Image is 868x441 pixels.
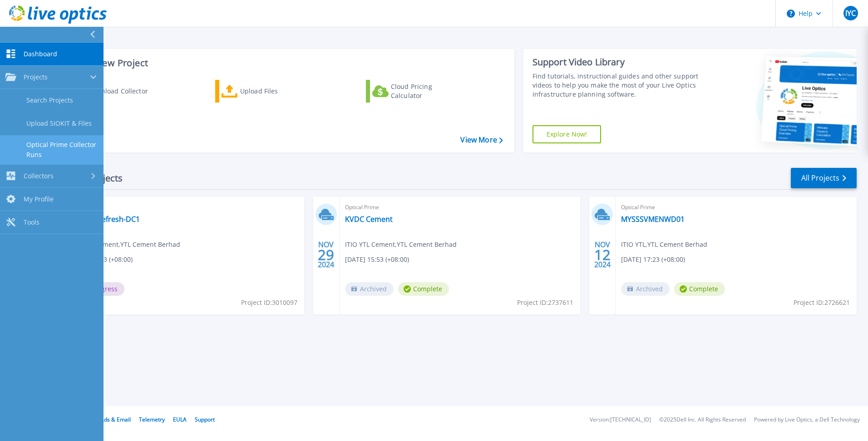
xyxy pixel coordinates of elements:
[794,298,850,308] span: Project ID: 2726621
[398,282,449,296] span: Complete
[845,10,856,17] span: IYC
[345,240,457,250] span: ITIO YTL Cement , YTL Cement Berhad
[460,136,503,144] a: View More
[173,416,187,423] a: EULA
[533,72,702,99] div: Find tutorials, instructional guides and other support videos to help you make the most of your L...
[533,125,602,143] a: Explore Now!
[24,172,54,180] span: Collectors
[317,238,335,271] div: NOV 2024
[100,416,131,423] a: Ads & Email
[240,82,313,100] div: Upload Files
[241,298,297,308] span: Project ID: 3010097
[345,202,575,212] span: Optical Prime
[594,238,611,271] div: NOV 2024
[69,215,140,224] a: Storage_refresh-DC1
[754,417,860,423] li: Powered by Live Optics, a Dell Technology
[621,215,685,224] a: MYSSSVMENWD01
[590,417,651,423] li: Version: [TECHNICAL_ID]
[621,255,685,265] span: [DATE] 17:23 (+08:00)
[24,73,48,81] span: Projects
[69,240,180,250] span: ITIO YTL Cement , YTL Cement Berhad
[366,80,467,103] a: Cloud Pricing Calculator
[24,195,54,203] span: My Profile
[674,282,725,296] span: Complete
[533,56,702,68] div: Support Video Library
[24,218,39,226] span: Tools
[345,215,393,224] a: KVDC Cement
[621,282,670,296] span: Archived
[791,168,857,188] a: All Projects
[69,202,299,212] span: Optical Prime
[621,202,851,212] span: Optical Prime
[195,416,215,423] a: Support
[64,80,166,103] a: Download Collector
[318,251,334,259] span: 29
[139,416,165,423] a: Telemetry
[64,58,503,68] h3: Start a New Project
[621,240,707,250] span: ITIO YTL , YTL Cement Berhad
[24,50,57,58] span: Dashboard
[88,82,160,100] div: Download Collector
[391,82,464,100] div: Cloud Pricing Calculator
[215,80,316,103] a: Upload Files
[659,417,746,423] li: © 2025 Dell Inc. All Rights Reserved
[594,251,611,259] span: 12
[345,255,409,265] span: [DATE] 15:53 (+08:00)
[517,298,573,308] span: Project ID: 2737611
[345,282,394,296] span: Archived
